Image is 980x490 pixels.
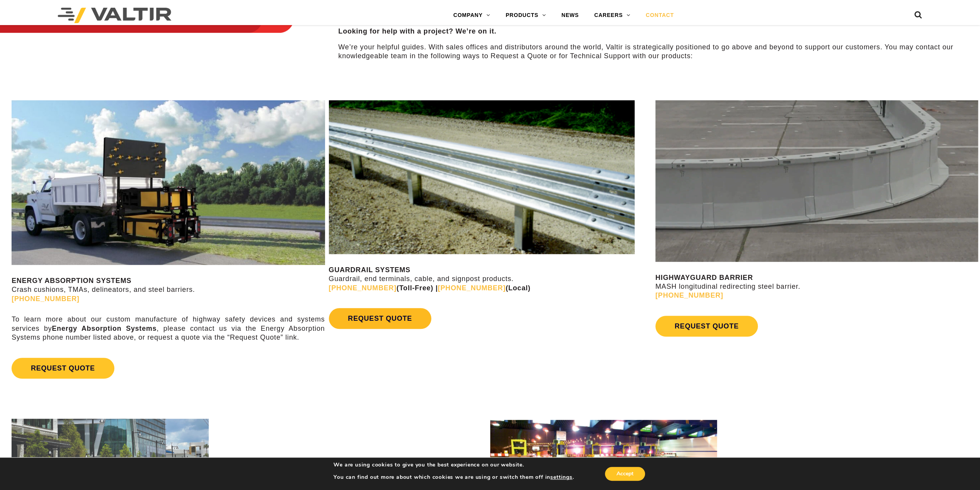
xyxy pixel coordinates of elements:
[338,27,497,35] strong: Looking for help with a project? We’re on it.
[550,474,572,481] button: settings
[12,276,325,303] p: Crash cushions, TMAs, delineators, and steel barriers.
[605,467,645,481] button: Accept
[655,316,758,337] a: REQUEST QUOTE
[446,8,498,23] a: COMPANY
[329,266,652,293] p: Guardrail, end terminals, cable, and signpost products.
[58,8,171,23] img: Valtir
[333,474,574,481] p: You can find out more about which cookies we are using or switch them off in .
[12,100,325,265] img: SS180M Contact Us Page Image
[438,284,506,292] a: [PHONE_NUMBER]
[655,291,723,299] a: [PHONE_NUMBER]
[329,284,397,292] a: [PHONE_NUMBER]
[12,315,325,342] p: To learn more about our custom manufacture of highway safety devices and systems services by , pl...
[12,358,114,379] a: REQUEST QUOTE
[12,277,131,285] strong: ENERGY ABSORPTION SYSTEMS
[554,8,586,23] a: NEWS
[333,461,574,468] p: We are using cookies to give you the best experience on our website.
[329,266,410,274] strong: GUARDRAIL SYSTEMS
[498,8,554,23] a: PRODUCTS
[338,43,960,61] p: We’re your helpful guides. With sales offices and distributors around the world, Valtir is strate...
[655,100,978,262] img: Radius-Barrier-Section-Highwayguard3
[655,274,753,281] strong: HIGHWAYGUARD BARRIER
[329,284,531,292] strong: (Toll-Free) | (Local)
[586,8,638,23] a: CAREERS
[12,295,79,303] a: [PHONE_NUMBER]
[655,273,978,300] p: MASH longitudinal redirecting steel barrier.
[329,100,635,254] img: Guardrail Contact Us Page Image
[52,325,157,332] strong: Energy Absorption Systems
[329,308,431,329] a: REQUEST QUOTE
[638,8,682,23] a: CONTACT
